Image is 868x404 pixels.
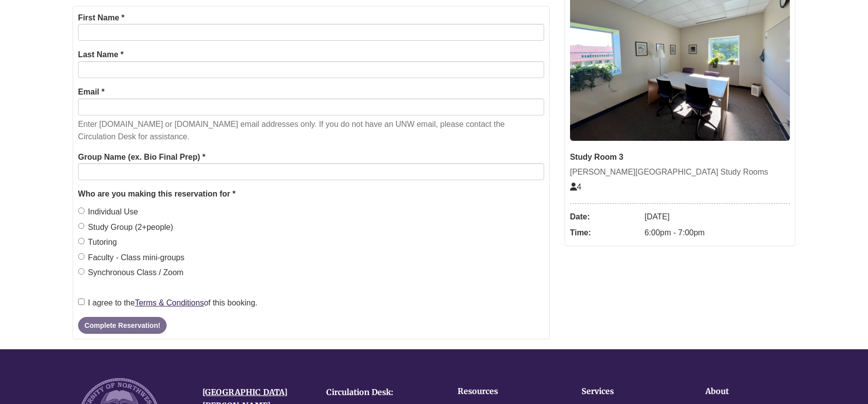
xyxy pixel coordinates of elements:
button: Complete Reservation! [78,317,167,334]
label: Synchronous Class / Zoom [78,266,184,279]
input: Faculty - Class mini-groups [78,253,85,260]
input: I agree to theTerms & Conditionsof this booking. [78,299,85,305]
a: Terms & Conditions [135,299,204,307]
h4: Resources [458,387,551,396]
label: Email * [78,86,104,99]
h4: Circulation Desk: [326,388,435,397]
h4: Services [581,387,675,396]
dt: Time: [570,225,640,241]
label: Tutoring [78,236,117,249]
label: Individual Use [78,205,138,218]
label: First Name * [78,11,124,24]
label: Faculty - Class mini-groups [78,251,185,264]
legend: Who are you making this reservation for * [78,188,544,201]
input: Synchronous Class / Zoom [78,268,85,275]
dt: Date: [570,209,640,225]
dd: 6:00pm - 7:00pm [645,225,790,241]
a: [GEOGRAPHIC_DATA] [202,387,288,397]
input: Tutoring [78,238,85,244]
span: The capacity of this space [570,183,581,191]
p: Enter [DOMAIN_NAME] or [DOMAIN_NAME] email addresses only. If you do not have an UNW email, pleas... [78,118,544,143]
label: Study Group (2+people) [78,221,173,234]
h4: About [705,387,798,396]
label: Last Name * [78,48,124,61]
div: [PERSON_NAME][GEOGRAPHIC_DATA] Study Rooms [570,166,790,179]
label: I agree to the of this booking. [78,297,258,309]
input: Study Group (2+people) [78,223,85,229]
dd: [DATE] [645,209,790,225]
input: Individual Use [78,207,85,214]
div: Study Room 3 [570,151,790,164]
label: Group Name (ex. Bio Final Prep) * [78,151,205,164]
